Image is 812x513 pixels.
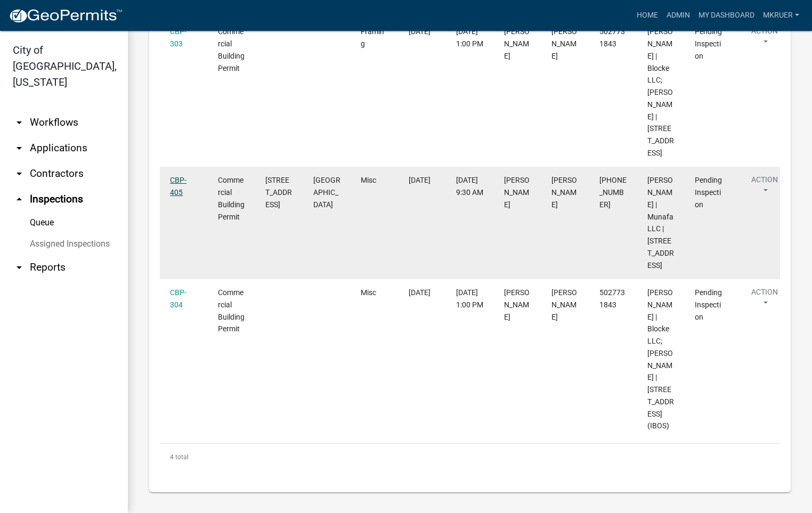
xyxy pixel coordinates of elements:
[759,5,803,26] a: mkruer
[743,26,786,52] button: Action
[695,288,722,321] span: Pending Inspection
[218,176,245,221] span: Commercial Building Permit
[504,288,530,321] span: Mike Kruer
[409,288,431,297] span: 08/13/2025
[647,176,674,269] span: Matthew Wilson | Munafa LLC | 443-447 SPRING STREET
[743,287,786,313] button: Action
[13,193,26,206] i: arrow_drop_up
[218,288,245,333] span: Commercial Building Permit
[551,27,577,60] span: Mike Kruer
[265,176,292,209] span: 443-447 SPRING STREET
[13,142,26,154] i: arrow_drop_down
[743,174,786,201] button: Action
[632,5,662,26] a: Home
[361,288,376,297] span: Misc
[695,27,722,60] span: Pending Inspection
[456,26,483,50] div: [DATE] 1:00 PM
[409,27,431,36] span: 08/13/2025
[218,27,245,72] span: Commercial Building Permit
[551,288,577,321] span: Mike Kruer
[647,27,674,157] span: Jesse Garcia | Blocke LLC; Paul Clements | 300 International Drive, Jeffersonville, IN 47130
[599,176,627,209] span: 502-975-9526
[170,288,186,309] a: CBP-304
[647,288,674,430] span: Jesse Garcia | Blocke LLC; Paul Clements | 300 International Drive, Jeffersonville, IN 47130 (IBOS)
[504,27,530,60] span: Mike Kruer
[456,287,483,311] div: [DATE] 1:00 PM
[456,174,483,199] div: [DATE] 9:30 AM
[409,176,431,184] span: 08/13/2025
[504,176,530,209] span: Mike Kruer
[13,116,26,129] i: arrow_drop_down
[551,176,577,209] span: MARTIN
[361,176,376,184] span: Misc
[694,5,759,26] a: My Dashboard
[695,176,722,209] span: Pending Inspection
[13,167,26,180] i: arrow_drop_down
[599,288,625,309] span: 5027731843
[13,261,26,274] i: arrow_drop_down
[160,444,780,470] div: 4 total
[662,5,694,26] a: Admin
[170,176,186,197] a: CBP-405
[313,176,340,209] span: JEFFERSONVILLE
